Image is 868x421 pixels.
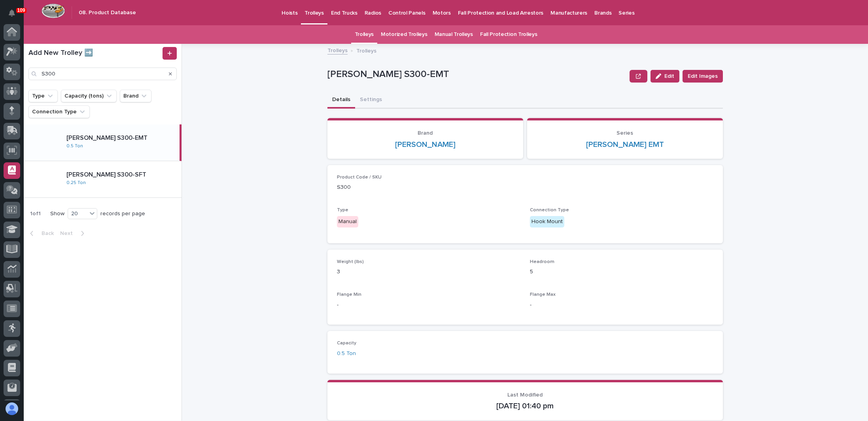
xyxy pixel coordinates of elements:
p: - [337,301,520,309]
button: Edit Images [683,70,723,83]
a: Fall Protection Trolleys [480,25,537,44]
img: Workspace Logo [42,4,65,18]
h1: Add New Trolley ➡️ [28,49,161,58]
span: Connection Type [530,208,569,212]
span: Product Code / SKU [337,175,382,180]
span: Back [37,231,54,236]
span: Edit [664,73,674,79]
button: Type [28,90,58,102]
a: [PERSON_NAME] S300-EMT[PERSON_NAME] S300-EMT 0.5 Ton [24,124,182,161]
button: Back [24,230,57,237]
p: records per page [100,210,145,217]
p: [PERSON_NAME] S300-EMT [327,69,627,80]
input: Search [28,68,177,80]
p: - [530,301,713,309]
a: Motorized Trolleys [381,25,427,44]
button: Capacity (tons) [61,90,117,102]
a: 0.5 Ton [66,143,83,149]
a: 0.25 Ton [66,180,86,186]
span: Weight (lbs) [337,259,364,264]
span: Flange Min [337,292,361,297]
p: 109 [17,8,25,13]
p: [DATE] 01:40 pm [337,401,713,411]
p: S300 [337,183,713,192]
span: Type [337,208,348,212]
p: Trolleys [356,46,376,55]
div: Notifications109 [10,9,20,22]
button: Details [327,92,355,109]
span: Last Modified [507,392,543,398]
span: Series [616,130,633,136]
div: Hook Mount [530,216,564,227]
span: Flange Max [530,292,556,297]
a: [PERSON_NAME] [395,140,456,149]
a: 0.5 Ton [337,350,356,358]
p: [PERSON_NAME] S300-SFT [66,169,148,179]
p: 1 of 1 [24,204,47,224]
a: [PERSON_NAME] EMT [586,140,664,149]
p: Show [50,210,64,217]
span: Brand [418,130,433,136]
a: Trolleys [327,45,348,55]
div: 20 [68,210,87,218]
p: [PERSON_NAME] S300-EMT [66,133,149,142]
button: Connection Type [28,105,90,118]
button: Notifications [4,5,20,21]
span: Edit Images [688,72,718,80]
button: Edit [651,70,679,83]
a: Trolleys [355,25,374,44]
a: Manual Trolleys [435,25,473,44]
a: [PERSON_NAME] S300-SFT[PERSON_NAME] S300-SFT 0.25 Ton [24,161,182,198]
button: users-avatar [4,400,20,417]
button: Brand [120,90,151,102]
span: Next [60,231,78,236]
span: Capacity [337,341,356,346]
span: Headroom [530,259,554,264]
div: Manual [337,216,358,227]
button: Next [57,230,91,237]
h2: 08. Product Database [79,9,136,16]
p: 5 [530,268,713,276]
p: 3 [337,268,520,276]
button: Settings [355,92,387,109]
